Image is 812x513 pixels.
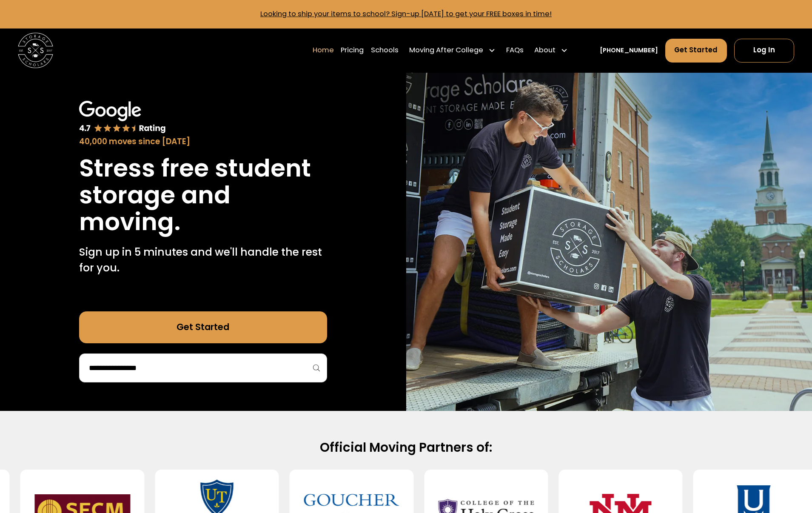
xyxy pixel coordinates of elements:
img: Google 4.7 star rating [79,101,166,134]
a: Pricing [341,38,364,63]
a: Schools [371,38,399,63]
div: 40,000 moves since [DATE] [79,136,327,148]
a: Home [313,38,334,63]
div: Moving After College [406,38,499,63]
div: Moving After College [409,45,483,56]
div: About [531,38,572,63]
a: Get Started [665,39,727,63]
div: About [534,45,556,56]
a: Looking to ship your items to school? Sign-up [DATE] to get your FREE boxes in time! [260,9,552,19]
a: FAQs [506,38,524,63]
p: Sign up in 5 minutes and we'll handle the rest for you. [79,244,327,276]
a: [PHONE_NUMBER] [600,46,658,55]
img: Storage Scholars main logo [18,33,53,68]
a: Get Started [79,311,327,343]
h2: Official Moving Partners of: [123,439,689,456]
a: Log In [734,39,795,63]
h1: Stress free student storage and moving. [79,155,327,235]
